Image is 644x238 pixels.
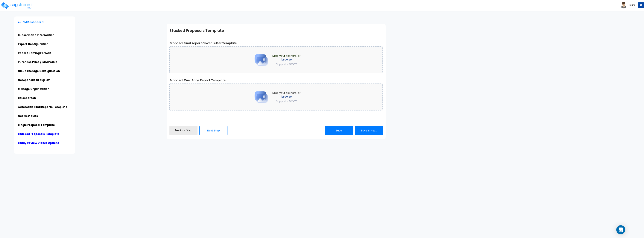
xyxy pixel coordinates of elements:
div: Open Intercom Messenger [616,225,625,234]
button: Save & Next [355,126,383,135]
span: Drop your file here, or [272,91,300,103]
a: Component Group List [18,78,51,82]
img: Back [18,21,21,23]
a: Automatic Final Reports Template [18,105,67,109]
a: Export Configuration [18,42,48,46]
img: logo_pro_r.png [1,2,32,9]
span: Supports: DOCX [276,99,297,103]
label: Proposal One-Page Report Template [169,78,383,83]
button: Save [325,126,353,135]
span: Supports: DOCX [276,62,297,66]
b: Mark [629,4,635,6]
label: browse [272,95,300,98]
a: Manage Organization [18,87,49,91]
h1: Stacked Proposals Template [169,28,383,33]
a: Purchase Price / Land Value [18,60,57,64]
img: avatar.png [620,2,627,8]
img: Upload Icon [252,51,271,69]
a: Cloud Storage Configuration [18,69,60,73]
a: Subscription Information [18,33,54,37]
button: Next Step [199,126,227,135]
label: browse [272,58,300,61]
img: Upload Icon [252,88,271,106]
span: Drop your file here, or [272,54,300,66]
a: Stacked Proposals Template [18,132,60,136]
a: Previous Step [169,126,198,135]
a: Cost Defaults [18,114,38,118]
a: PM Dashboard [18,20,43,24]
a: Salesperson [18,96,36,100]
a: Report Naming Format [18,51,51,55]
label: Proposal Final Report Cover Letter Template [169,41,383,46]
a: Single Proposal Template [18,123,55,127]
a: Study Review Status Options [18,141,59,145]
